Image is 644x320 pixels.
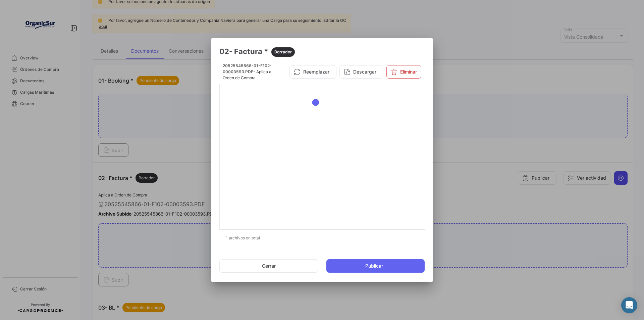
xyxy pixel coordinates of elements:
span: 20525545866-01-F102-00003593.PDF [223,63,272,74]
div: 1 archivos en total [219,230,425,246]
button: Publicar [326,259,425,273]
button: Descargar [339,65,383,79]
span: Publicar [365,263,383,269]
button: Eliminar [386,65,421,79]
div: Abrir Intercom Messenger [621,297,637,313]
span: Borrador [274,49,292,55]
h3: 02- Factura * [219,46,425,57]
button: Reemplazar [289,65,336,79]
button: Cerrar [219,259,318,273]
